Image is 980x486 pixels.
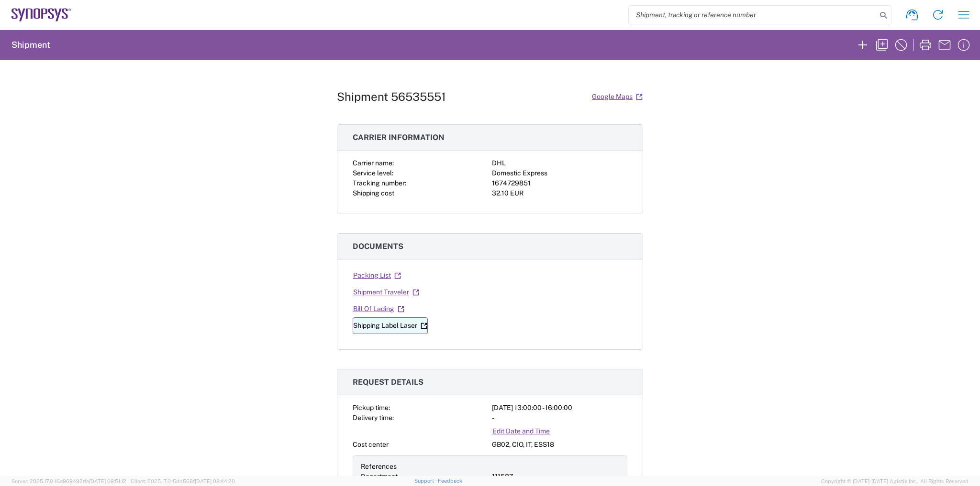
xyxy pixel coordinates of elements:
[353,301,405,317] a: Bill Of Lading
[361,463,397,470] span: References
[337,90,446,104] h1: Shipment 56535551
[353,169,393,177] span: Service level:
[361,472,488,482] div: Department
[353,179,406,187] span: Tracking number:
[492,472,619,482] div: 111587
[195,478,235,484] span: [DATE] 08:44:20
[492,413,627,423] div: -
[821,477,969,486] span: Copyright © [DATE]-[DATE] Agistix Inc., All Rights Reserved
[492,188,627,198] div: 32.10 EUR
[11,478,126,484] span: Server: 2025.17.0-16a969492de
[353,404,390,411] span: Pickup time:
[492,440,627,450] div: GB02, CIO, IT, ESS18
[353,414,394,421] span: Delivery time:
[353,267,401,284] a: Packing List
[414,478,438,484] a: Support
[492,423,550,440] a: Edit Date and Time
[591,88,643,105] a: Google Maps
[11,39,50,51] h2: Shipment
[353,242,403,251] span: Documents
[353,159,394,167] span: Carrier name:
[353,189,394,197] span: Shipping cost
[492,168,627,178] div: Domestic Express
[492,403,627,413] div: [DATE] 13:00:00 - 16:00:00
[131,478,235,484] span: Client: 2025.17.0-5dd568f
[353,378,423,387] span: Request details
[492,158,627,168] div: DHL
[438,478,462,484] a: Feedback
[492,178,627,188] div: 1674729851
[353,317,428,334] a: Shipping Label Laser
[353,441,389,448] span: Cost center
[353,284,420,301] a: Shipment Traveler
[629,6,877,24] input: Shipment, tracking or reference number
[353,133,445,142] span: Carrier information
[89,478,126,484] span: [DATE] 09:51:12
